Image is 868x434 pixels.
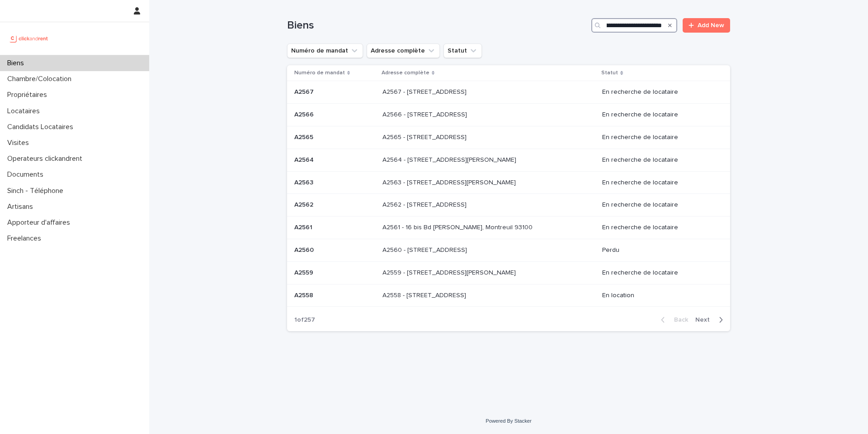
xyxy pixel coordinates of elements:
p: Operateurs clickandrent [4,154,90,163]
p: A2559 [294,267,315,277]
button: Adresse complète [367,43,440,58]
a: Powered By Stacker [486,418,531,424]
p: Adresse complète [382,68,429,78]
button: Numéro de mandat [287,43,363,58]
p: Propriétaires [4,91,54,99]
p: 1 of 257 [287,309,322,331]
p: En recherche de locataire [602,179,716,187]
tr: A2560A2560 A2560 - [STREET_ADDRESS]A2560 - [STREET_ADDRESS] Perdu [287,239,730,261]
p: A2567 [294,87,316,96]
p: Sinch - Téléphone [4,187,71,195]
h1: Biens [287,19,588,32]
p: A2561 [294,222,314,231]
tr: A2562A2562 A2562 - [STREET_ADDRESS]A2562 - [STREET_ADDRESS] En recherche de locataire [287,194,730,217]
tr: A2567A2567 A2567 - [STREET_ADDRESS]A2567 - [STREET_ADDRESS] En recherche de locataire [287,81,730,104]
p: A2565 - [STREET_ADDRESS] [382,132,468,141]
tr: A2561A2561 A2561 - 16 bis Bd [PERSON_NAME], Montreuil 93100A2561 - 16 bis Bd [PERSON_NAME], Montr... [287,217,730,239]
p: A2562 - [STREET_ADDRESS] [382,199,468,209]
p: Candidats Locataires [4,123,80,131]
p: A2566 - [STREET_ADDRESS] [382,109,469,119]
button: Next [692,316,730,324]
p: En recherche de locataire [602,269,716,277]
p: A2558 [294,290,315,299]
p: Statut [601,68,618,78]
p: Biens [4,59,31,68]
p: En recherche de locataire [602,156,716,164]
p: A2562 [294,199,315,209]
p: A2563 - 781 Avenue de Monsieur Teste, Montpellier 34070 [382,177,518,187]
p: A2567 - [STREET_ADDRESS] [382,87,468,96]
p: A2564 - [STREET_ADDRESS][PERSON_NAME] [382,154,518,164]
p: Apporteur d'affaires [4,218,77,227]
button: Statut [443,43,482,58]
p: A2560 [294,245,316,254]
p: A2560 - [STREET_ADDRESS] [382,245,469,254]
tr: A2558A2558 A2558 - [STREET_ADDRESS]A2558 - [STREET_ADDRESS] En location [287,284,730,307]
p: En recherche de locataire [602,88,716,96]
p: Locataires [4,107,47,116]
tr: A2564A2564 A2564 - [STREET_ADDRESS][PERSON_NAME]A2564 - [STREET_ADDRESS][PERSON_NAME] En recherch... [287,149,730,171]
a: Add New [683,18,730,33]
p: A2564 [294,154,316,164]
p: En recherche de locataire [602,201,716,209]
p: A2561 - 16 bis Bd [PERSON_NAME], Montreuil 93100 [382,222,534,231]
p: Artisans [4,203,40,211]
span: Back [669,317,688,323]
span: Add New [698,22,724,29]
p: Chambre/Colocation [4,75,79,83]
p: A2559 - [STREET_ADDRESS][PERSON_NAME] [382,267,518,277]
p: A2565 [294,132,315,141]
p: En location [602,292,716,299]
tr: A2563A2563 A2563 - [STREET_ADDRESS][PERSON_NAME]A2563 - [STREET_ADDRESS][PERSON_NAME] En recherch... [287,171,730,194]
p: A2566 [294,109,316,119]
p: Numéro de mandat [294,68,345,78]
p: A2558 - [STREET_ADDRESS] [382,290,468,299]
p: En recherche de locataire [602,111,716,119]
p: Perdu [602,246,716,254]
p: En recherche de locataire [602,224,716,231]
p: Visites [4,139,36,147]
button: Back [654,316,692,324]
span: Next [695,317,715,323]
p: Freelances [4,234,48,243]
p: A2563 [294,177,315,187]
input: Search [591,18,677,33]
tr: A2559A2559 A2559 - [STREET_ADDRESS][PERSON_NAME]A2559 - [STREET_ADDRESS][PERSON_NAME] En recherch... [287,261,730,284]
p: En recherche de locataire [602,134,716,141]
img: UCB0brd3T0yccxBKYDjQ [7,29,51,48]
tr: A2566A2566 A2566 - [STREET_ADDRESS]A2566 - [STREET_ADDRESS] En recherche de locataire [287,104,730,126]
tr: A2565A2565 A2565 - [STREET_ADDRESS]A2565 - [STREET_ADDRESS] En recherche de locataire [287,126,730,149]
p: Documents [4,170,51,179]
